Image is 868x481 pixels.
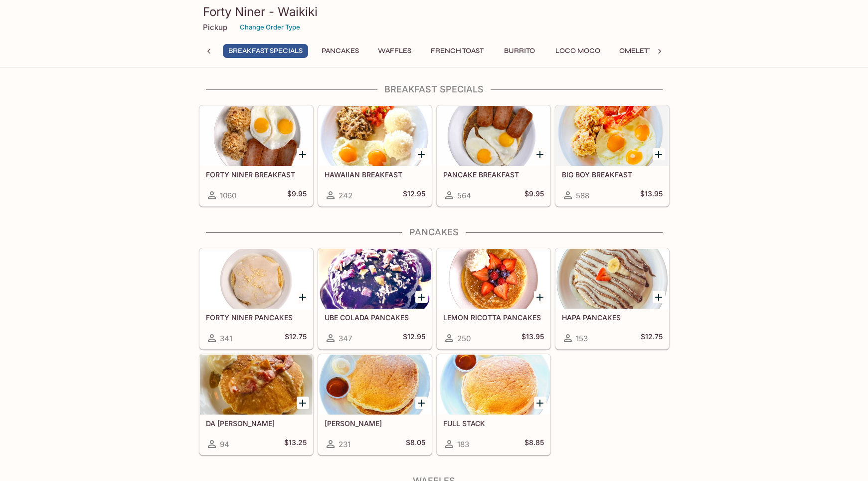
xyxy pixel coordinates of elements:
[457,191,471,200] span: 564
[200,355,313,415] div: DA ELVIS PANCAKES
[457,334,471,343] span: 250
[325,313,425,322] h5: UBE COLADA PANCAKES
[425,44,489,58] button: French Toast
[437,248,550,349] a: LEMON RICOTTA PANCAKES250$13.95
[653,148,665,160] button: Add BIG BOY BREAKFAST
[443,170,544,179] h5: PANCAKE BREAKFAST
[325,419,425,428] h5: [PERSON_NAME]
[415,291,428,303] button: Add UBE COLADA PANCAKES
[653,291,665,303] button: Add HAPA PANCAKES
[534,291,546,303] button: Add LEMON RICOTTA PANCAKES
[223,44,308,58] button: Breakfast Specials
[316,44,364,58] button: Pancakes
[437,249,550,309] div: LEMON RICOTTA PANCAKES
[497,44,542,58] button: Burrito
[200,106,313,166] div: FORTY NINER BREAKFAST
[555,105,669,206] a: BIG BOY BREAKFAST588$13.95
[284,438,307,450] h5: $13.25
[555,248,669,349] a: HAPA PANCAKES153$12.75
[403,189,425,201] h5: $12.95
[339,191,352,200] span: 242
[325,170,425,179] h5: HAWAIIAN BREAKFAST
[443,313,544,322] h5: LEMON RICOTTA PANCAKES
[235,19,305,35] button: Change Order Type
[576,191,589,200] span: 588
[437,354,550,455] a: FULL STACK183$8.85
[550,44,606,58] button: Loco Moco
[437,105,550,206] a: PANCAKE BREAKFAST564$9.95
[614,44,666,58] button: Omelettes
[443,419,544,428] h5: FULL STACK
[206,313,307,322] h5: FORTY NINER PANCAKES
[285,332,307,344] h5: $12.75
[199,354,313,455] a: DA [PERSON_NAME]94$13.25
[556,249,669,309] div: HAPA PANCAKES
[339,334,352,343] span: 347
[287,189,307,201] h5: $9.95
[199,84,670,95] h4: Breakfast Specials
[415,148,428,160] button: Add HAWAIIAN BREAKFAST
[220,440,229,449] span: 94
[534,397,546,409] button: Add FULL STACK
[534,148,546,160] button: Add PANCAKE BREAKFAST
[297,397,309,409] button: Add DA ELVIS PANCAKES
[200,249,313,309] div: FORTY NINER PANCAKES
[206,170,307,179] h5: FORTY NINER BREAKFAST
[437,355,550,415] div: FULL STACK
[521,332,544,344] h5: $13.95
[297,291,309,303] button: Add FORTY NINER PANCAKES
[199,105,313,206] a: FORTY NINER BREAKFAST1060$9.95
[524,438,544,450] h5: $8.85
[576,334,588,343] span: 153
[220,191,236,200] span: 1060
[297,148,309,160] button: Add FORTY NINER BREAKFAST
[319,249,431,309] div: UBE COLADA PANCAKES
[437,106,550,166] div: PANCAKE BREAKFAST
[372,44,417,58] button: Waffles
[319,355,431,415] div: SHORT STACK
[319,106,431,166] div: HAWAIIAN BREAKFAST
[206,419,307,428] h5: DA [PERSON_NAME]
[203,4,666,19] h3: Forty Niner - Waikiki
[318,354,432,455] a: [PERSON_NAME]231$8.05
[641,332,663,344] h5: $12.75
[220,334,232,343] span: 341
[199,227,670,238] h4: Pancakes
[406,438,425,450] h5: $8.05
[318,248,432,349] a: UBE COLADA PANCAKES347$12.95
[457,440,469,449] span: 183
[640,189,663,201] h5: $13.95
[403,332,425,344] h5: $12.95
[203,22,227,32] p: Pickup
[562,170,663,179] h5: BIG BOY BREAKFAST
[556,106,669,166] div: BIG BOY BREAKFAST
[339,440,350,449] span: 231
[415,397,428,409] button: Add SHORT STACK
[318,105,432,206] a: HAWAIIAN BREAKFAST242$12.95
[562,313,663,322] h5: HAPA PANCAKES
[199,248,313,349] a: FORTY NINER PANCAKES341$12.75
[524,189,544,201] h5: $9.95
